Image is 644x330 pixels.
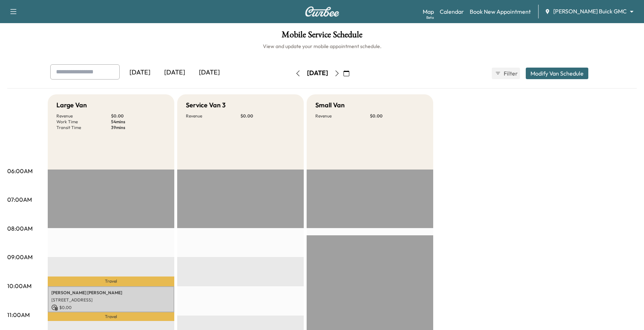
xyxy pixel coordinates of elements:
[7,167,33,175] p: 06:00AM
[315,113,370,119] p: Revenue
[56,119,111,125] p: Work Time
[48,312,174,321] p: Travel
[7,253,33,261] p: 09:00AM
[51,304,171,311] p: $ 0.00
[7,224,33,233] p: 08:00AM
[370,113,425,119] p: $ 0.00
[51,290,171,296] p: [PERSON_NAME] [PERSON_NAME]
[526,68,588,79] button: Modify Van Schedule
[7,282,31,290] p: 10:00AM
[7,30,637,43] h1: Mobile Service Schedule
[56,113,111,119] p: Revenue
[305,7,340,17] img: Curbee Logo
[111,125,166,130] p: 39 mins
[123,64,157,81] div: [DATE]
[426,15,434,20] div: Beta
[51,297,171,303] p: [STREET_ADDRESS]
[157,64,192,81] div: [DATE]
[470,7,531,16] a: Book New Appointment
[111,113,166,119] p: $ 0.00
[111,119,166,125] p: 54 mins
[240,113,295,119] p: $ 0.00
[315,100,345,110] h5: Small Van
[423,7,434,16] a: MapBeta
[7,195,32,204] p: 07:00AM
[440,7,464,16] a: Calendar
[48,277,174,286] p: Travel
[7,43,637,50] h6: View and update your mobile appointment schedule.
[492,68,520,79] button: Filter
[553,7,627,16] span: [PERSON_NAME] Buick GMC
[56,100,87,110] h5: Large Van
[186,100,226,110] h5: Service Van 3
[192,64,227,81] div: [DATE]
[56,125,111,130] p: Transit Time
[504,69,517,78] span: Filter
[186,113,240,119] p: Revenue
[307,69,328,78] div: [DATE]
[7,310,30,319] p: 11:00AM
